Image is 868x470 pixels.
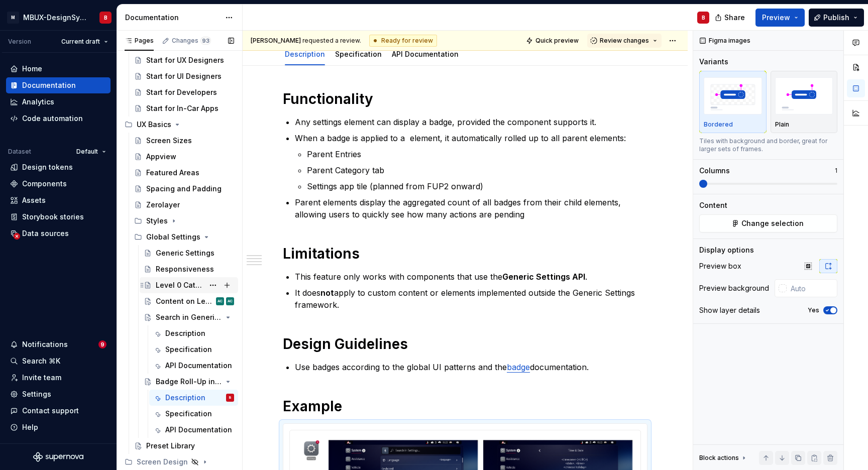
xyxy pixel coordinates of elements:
div: Version [8,38,31,46]
div: Variants [699,57,728,67]
a: Specification [149,341,238,358]
div: Preset Library [146,441,195,451]
div: Start for Developers [146,87,217,97]
span: [PERSON_NAME] [251,37,301,44]
a: Description [149,325,238,341]
a: Appview [130,149,238,165]
div: Show layer details [699,305,760,315]
a: Featured Areas [130,165,238,181]
a: Storybook stories [6,209,111,225]
a: API Documentation [392,50,459,58]
div: MBUX-DesignSystem [23,13,87,23]
div: Documentation [125,13,220,23]
img: placeholder [775,77,833,114]
span: Share [724,13,745,23]
button: Publish [809,9,864,27]
p: Bordered [704,121,733,129]
p: This feature only works with components that use the . [295,271,647,283]
strong: Design Guidelines [283,335,408,352]
a: Start for Developers [130,84,238,100]
strong: Limitations [283,245,360,262]
span: Current draft [61,38,100,46]
div: Storybook stories [22,212,84,222]
div: Screen Design [121,454,238,470]
a: Spacing and Padding [130,181,238,197]
div: Invite team [22,373,61,383]
button: MMBUX-DesignSystemB [2,7,115,28]
div: Featured Areas [146,168,199,178]
div: Dataset [8,148,31,156]
input: Auto [787,279,837,297]
a: Content on Level 1 & deeper levelsACAC [140,293,238,309]
div: Level 0 Category List [156,280,204,290]
a: Start for UX Designers [130,52,238,68]
div: Global Settings [130,229,238,245]
span: Review changes [600,37,649,45]
a: Preset Library [130,438,238,454]
button: Default [72,145,111,159]
p: Parent Category tab [307,164,647,176]
div: Data sources [22,228,69,239]
div: Contact support [22,406,79,416]
span: 9 [98,340,106,348]
a: Data sources [6,225,111,242]
button: Search ⌘K [6,353,111,369]
a: Settings [6,386,111,402]
p: Settings app tile (planned from FUP2 onward) [307,180,647,192]
span: 93 [200,37,211,45]
div: Ready for review [369,35,437,47]
div: Display options [699,245,754,255]
div: Columns [699,166,730,176]
p: 1 [835,167,837,175]
a: DescriptionB [149,390,238,406]
span: Preview [762,13,790,23]
a: Home [6,61,111,77]
button: Contact support [6,403,111,419]
a: Start for UI Designers [130,68,238,84]
p: It does apply to custom content or elements implemented outside the Generic Settings framework. [295,287,647,311]
button: Change selection [699,214,837,232]
p: Any settings element can display a badge, provided the component supports it. [295,116,647,128]
div: Generic Settings [156,248,214,258]
div: Content [699,200,727,210]
div: Code automation [22,113,83,124]
a: Zerolayer [130,197,238,213]
div: Description [165,328,205,338]
p: Parent Entries [307,148,647,160]
span: Quick preview [535,37,579,45]
div: Content on Level 1 & deeper levels [156,296,214,306]
img: placeholder [704,77,762,114]
div: Preview background [699,283,769,293]
a: Specification [149,406,238,422]
div: Preview box [699,261,741,271]
div: Search ⌘K [22,356,60,366]
div: M [7,12,19,24]
div: Badge Roll-Up in Settings [156,377,222,387]
p: Plain [775,121,789,129]
p: Use badges according to the global UI patterns and the documentation. [295,361,647,373]
div: UX Basics [137,120,171,130]
div: Screen Design [137,457,188,467]
div: Documentation [22,80,76,90]
div: Components [22,179,67,189]
a: Level 0 Category List [140,277,238,293]
div: UX Basics [121,116,238,133]
button: Current draft [57,35,113,49]
strong: Functionality [283,90,373,107]
a: Components [6,176,111,192]
div: Start for In-Car Apps [146,103,219,113]
span: Change selection [741,218,804,228]
div: Description [165,393,205,403]
strong: not [320,288,334,298]
div: Screen Sizes [146,136,192,146]
button: placeholderPlain [771,71,838,133]
div: Analytics [22,97,54,107]
div: Start for UI Designers [146,71,222,81]
svg: Supernova Logo [33,452,83,462]
div: B [229,393,232,403]
div: B [702,14,705,22]
div: AC [218,296,223,306]
div: Block actions [699,451,748,465]
a: Description [285,50,325,58]
a: Specification [335,50,382,58]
